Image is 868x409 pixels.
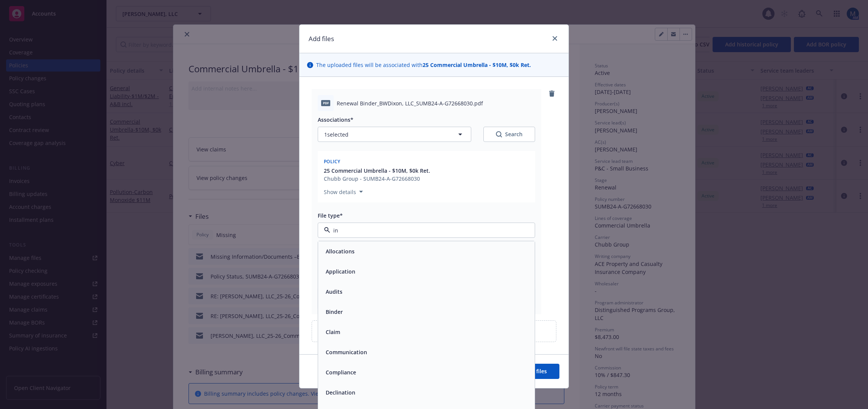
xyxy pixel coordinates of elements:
button: Claim [326,328,340,336]
div: Upload new files [312,320,556,342]
button: Audits [326,288,342,296]
button: Application [326,267,355,275]
button: Binder [326,308,343,316]
button: Allocations [326,247,355,255]
input: Filter by keyword [330,226,520,234]
button: Communication [326,348,367,356]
